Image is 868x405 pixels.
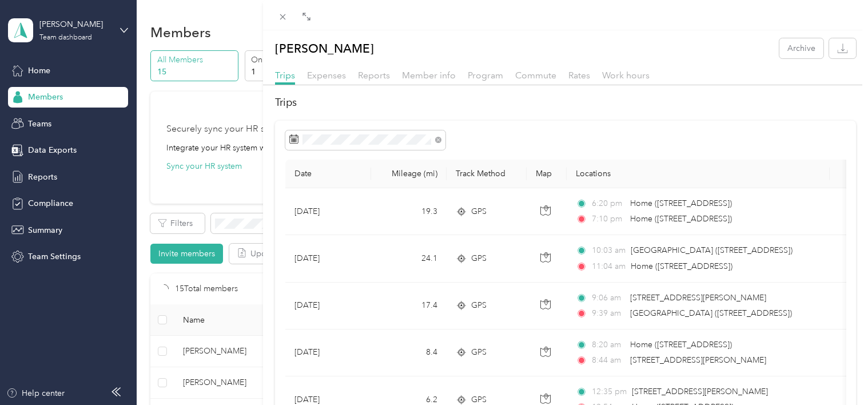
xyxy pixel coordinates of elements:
[275,95,856,110] h2: Trips
[592,354,624,367] span: 8:44 am
[358,70,390,81] span: Reports
[630,293,766,303] span: [STREET_ADDRESS][PERSON_NAME]
[471,205,487,218] span: GPS
[371,283,447,329] td: 17.4
[371,235,447,282] td: 24.1
[804,341,868,405] iframe: Everlance-gr Chat Button Frame
[631,245,793,255] span: [GEOGRAPHIC_DATA] ([STREET_ADDRESS])
[307,70,346,81] span: Expenses
[592,197,624,210] span: 6:20 pm
[471,252,487,265] span: GPS
[527,160,567,188] th: Map
[632,387,768,396] span: [STREET_ADDRESS][PERSON_NAME]
[630,355,766,365] span: [STREET_ADDRESS][PERSON_NAME]
[371,329,447,376] td: 8.4
[779,38,823,58] button: Archive
[592,307,624,320] span: 9:39 am
[285,329,371,376] td: [DATE]
[285,188,371,235] td: [DATE]
[471,299,487,312] span: GPS
[630,214,732,224] span: Home ([STREET_ADDRESS])
[567,160,830,188] th: Locations
[630,198,732,208] span: Home ([STREET_ADDRESS])
[285,160,371,188] th: Date
[468,70,503,81] span: Program
[602,70,650,81] span: Work hours
[592,339,624,351] span: 8:20 am
[592,386,627,398] span: 12:35 pm
[285,235,371,282] td: [DATE]
[631,261,732,271] span: Home ([STREET_ADDRESS])
[471,346,487,359] span: GPS
[515,70,556,81] span: Commute
[371,188,447,235] td: 19.3
[592,213,624,225] span: 7:10 pm
[568,70,590,81] span: Rates
[592,292,624,304] span: 9:06 am
[275,70,295,81] span: Trips
[275,38,374,58] p: [PERSON_NAME]
[371,160,447,188] th: Mileage (mi)
[402,70,456,81] span: Member info
[592,244,626,257] span: 10:03 am
[447,160,527,188] th: Track Method
[630,308,792,318] span: [GEOGRAPHIC_DATA] ([STREET_ADDRESS])
[630,340,732,350] span: Home ([STREET_ADDRESS])
[592,260,626,273] span: 11:04 am
[285,283,371,329] td: [DATE]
